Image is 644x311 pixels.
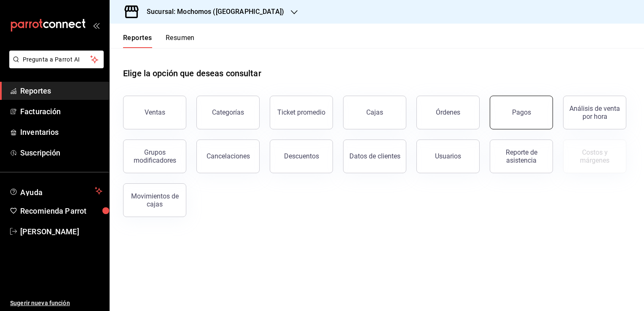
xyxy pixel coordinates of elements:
[129,192,181,208] div: Movimientos de cajas
[20,106,102,117] span: Facturación
[436,108,460,116] div: Órdenes
[145,108,165,116] div: Ventas
[10,299,102,308] span: Sugerir nueva función
[20,226,102,237] span: [PERSON_NAME]
[512,108,531,116] div: Pagos
[20,85,102,97] span: Reportes
[129,148,181,164] div: Grupos modificadores
[196,139,260,173] button: Cancelaciones
[349,152,400,160] div: Datos de clientes
[23,55,91,64] span: Pregunta a Parrot AI
[123,139,186,173] button: Grupos modificadores
[343,96,406,129] a: Cajas
[270,139,333,173] button: Descuentos
[93,22,99,29] button: open_drawer_menu
[20,126,102,138] span: Inventarios
[569,105,621,121] div: Análisis de venta por hora
[343,139,406,173] button: Datos de clientes
[366,107,384,118] div: Cajas
[563,139,626,173] button: Contrata inventarios para ver este reporte
[284,152,319,160] div: Descuentos
[196,96,260,129] button: Categorías
[20,205,102,217] span: Recomienda Parrot
[563,96,626,129] button: Análisis de venta por hora
[140,7,284,17] h3: Sucursal: Mochomos ([GEOGRAPHIC_DATA])
[416,96,480,129] button: Órdenes
[490,96,553,129] button: Pagos
[207,152,250,160] div: Cancelaciones
[212,108,244,116] div: Categorías
[123,183,186,217] button: Movimientos de cajas
[569,148,621,164] div: Costos y márgenes
[277,108,325,116] div: Ticket promedio
[123,67,261,80] h1: Elige la opción que deseas consultar
[495,148,547,164] div: Reporte de asistencia
[20,186,91,196] span: Ayuda
[123,34,152,48] button: Reportes
[166,34,195,48] button: Resumen
[123,96,186,129] button: Ventas
[270,96,333,129] button: Ticket promedio
[435,152,461,160] div: Usuarios
[416,139,480,173] button: Usuarios
[123,34,195,48] div: navigation tabs
[20,147,102,158] span: Suscripción
[490,139,553,173] button: Reporte de asistencia
[6,61,104,70] a: Pregunta a Parrot AI
[9,51,104,68] button: Pregunta a Parrot AI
